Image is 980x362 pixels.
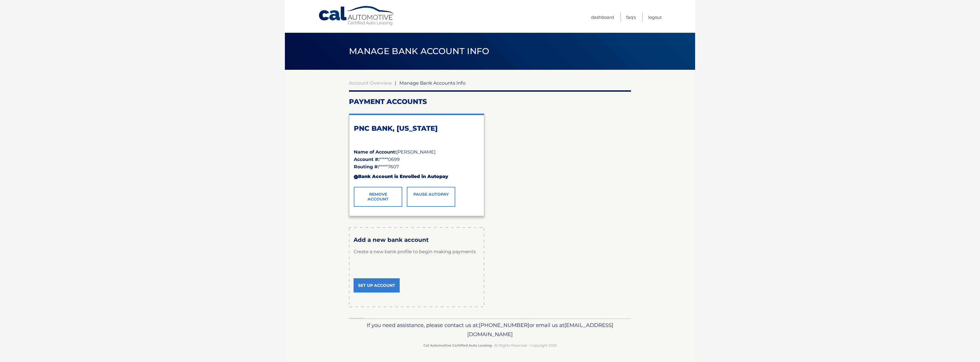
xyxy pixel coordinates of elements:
[354,124,479,133] h2: PNC BANK, [US_STATE]
[354,175,358,179] div: ✓
[354,164,379,169] strong: Routing #:
[354,171,479,183] div: Bank Account is Enrolled in Autopay
[479,322,529,328] span: [PHONE_NUMBER]
[349,46,489,56] span: Manage Bank Account Info
[349,97,631,106] h2: Payment Accounts
[591,13,614,22] a: Dashboard
[354,187,402,207] a: Remove Account
[354,149,396,155] strong: Name of Account:
[423,343,492,347] strong: Cal Automotive Certified Auto Leasing
[354,157,379,162] strong: Account #:
[318,6,395,26] a: Cal Automotive
[467,322,613,338] span: [EMAIL_ADDRESS][DOMAIN_NAME]
[349,80,392,86] a: Account Overview
[353,321,627,339] p: If you need assistance, please contact us at: or email us at
[626,13,636,22] a: FAQ's
[396,149,436,155] span: [PERSON_NAME]
[395,80,396,86] span: |
[648,13,662,22] a: Logout
[399,80,465,86] span: Manage Bank Accounts Info
[353,342,627,348] p: - All Rights Reserved - Copyright 2025
[354,243,480,260] p: Create a new bank profile to begin making payments
[407,187,455,207] a: Pause AutoPay
[354,278,400,293] a: Set Up Account
[354,236,480,244] h3: Add a new bank account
